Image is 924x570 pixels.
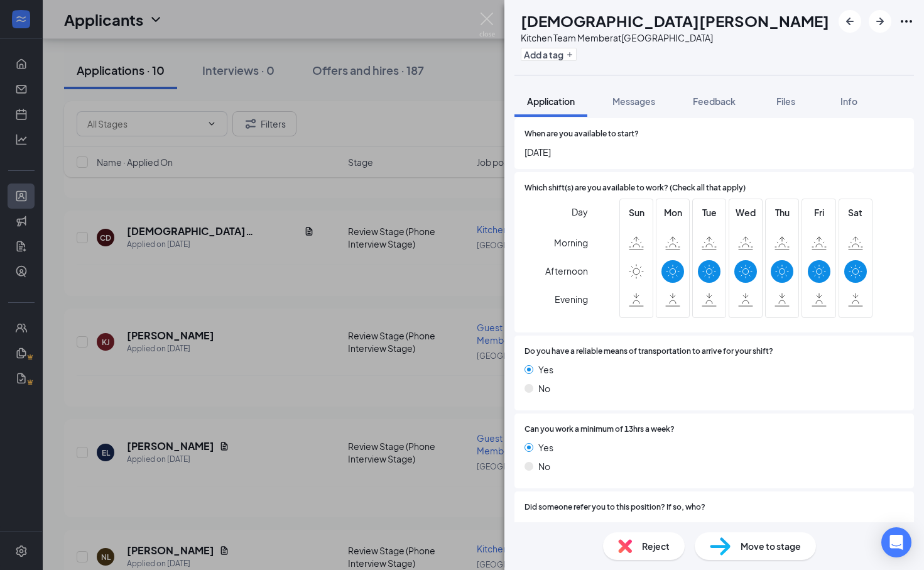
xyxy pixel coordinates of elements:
[844,206,867,219] span: Sat
[525,346,773,358] span: Do you have a reliable means of transportation to arrive for your shift?
[842,14,857,29] svg: ArrowLeftNew
[625,206,648,219] span: Sun
[527,96,575,107] span: Application
[521,10,829,31] h1: [DEMOGRAPHIC_DATA][PERSON_NAME]
[566,51,573,58] svg: Plus
[525,182,746,194] span: Which shift(s) are you available to work? (Check all that apply)
[521,31,829,44] div: Kitchen Team Member at [GEOGRAPHIC_DATA]
[840,96,857,107] span: Info
[525,424,675,436] span: Can you work a minimum of 13hrs a week?
[771,206,793,219] span: Thu
[776,96,795,107] span: Files
[545,260,588,282] span: Afternoon
[642,539,670,553] span: Reject
[538,441,553,454] span: Yes
[839,10,861,33] button: ArrowLeftNew
[899,14,914,29] svg: Ellipses
[525,518,904,532] span: [PERSON_NAME]
[525,145,904,159] span: [DATE]
[555,288,588,310] span: Evening
[698,206,720,219] span: Tue
[572,205,588,219] span: Day
[734,206,757,219] span: Wed
[661,206,684,219] span: Mon
[554,231,588,254] span: Morning
[612,96,655,107] span: Messages
[538,363,553,376] span: Yes
[869,10,891,33] button: ArrowRight
[693,96,736,107] span: Feedback
[521,48,577,61] button: PlusAdd a tag
[881,527,911,557] div: Open Intercom Messenger
[525,501,705,513] span: Did someone refer you to this position? If so, who?
[538,381,550,395] span: No
[525,128,639,140] span: When are you available to start?
[741,539,801,553] span: Move to stage
[808,206,830,219] span: Fri
[538,459,550,473] span: No
[872,14,888,29] svg: ArrowRight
